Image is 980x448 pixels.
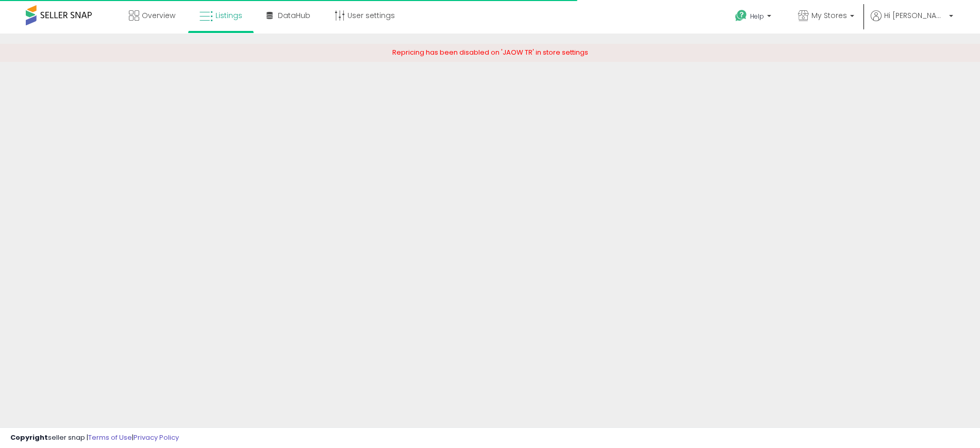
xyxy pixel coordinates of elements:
[811,10,847,21] span: My Stores
[10,433,179,443] div: seller snap | |
[278,10,310,21] span: DataHub
[727,2,782,34] a: Help
[884,10,946,21] span: Hi [PERSON_NAME]
[215,10,242,21] span: Listings
[88,433,132,442] a: Terms of Use
[392,47,588,57] span: Repricing has been disabled on 'JAOW TR' in store settings
[10,433,48,442] strong: Copyright
[750,12,764,21] span: Help
[134,433,179,442] a: Privacy Policy
[735,9,748,22] i: Get Help
[871,10,953,34] a: Hi [PERSON_NAME]
[142,10,175,21] span: Overview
